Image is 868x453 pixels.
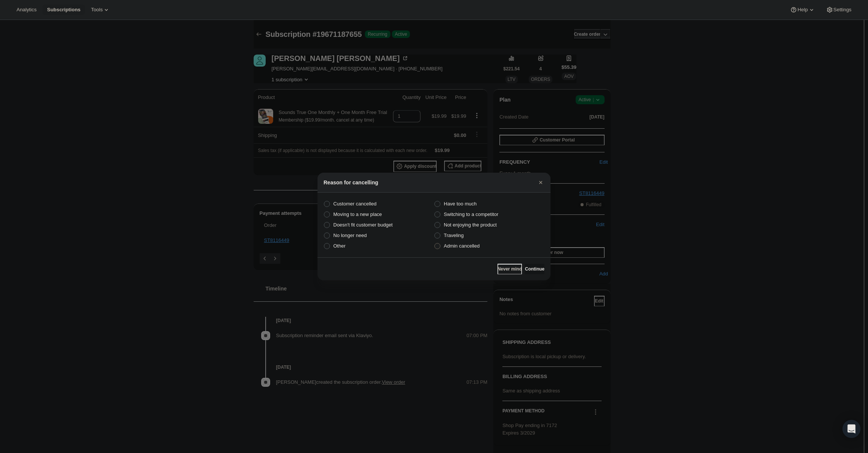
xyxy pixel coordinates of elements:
[324,179,378,186] h2: Reason for cancelling
[333,222,393,228] span: Doesn't fit customer budget
[444,201,476,207] span: Have too much
[498,266,522,272] span: Never mind
[444,243,479,249] span: Admin cancelled
[444,211,498,217] span: Switching to a competitor
[498,264,522,274] button: Never mind
[333,201,377,207] span: Customer cancelled
[535,177,546,188] button: Close
[42,5,85,15] button: Subscriptions
[444,233,464,238] span: Traveling
[821,5,856,15] button: Settings
[12,5,41,15] button: Analytics
[333,243,346,249] span: Other
[47,7,80,13] span: Subscriptions
[86,5,115,15] button: Tools
[833,7,851,13] span: Settings
[17,7,36,13] span: Analytics
[797,7,808,13] span: Help
[91,7,103,13] span: Tools
[842,420,860,438] div: Open Intercom Messenger
[444,222,497,228] span: Not enjoying the product
[333,233,367,238] span: No longer need
[785,5,820,15] button: Help
[333,211,382,217] span: Moving to a new place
